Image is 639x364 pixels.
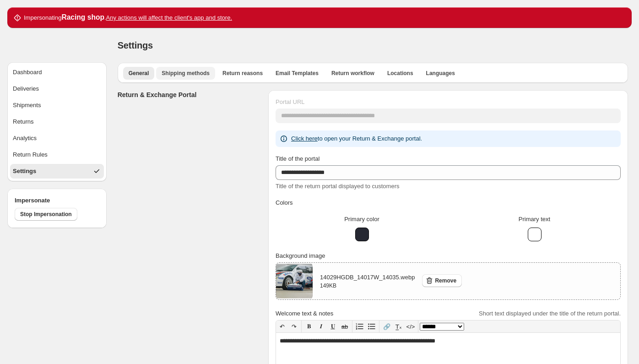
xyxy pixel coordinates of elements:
button: Returns [10,114,104,129]
div: 14029HGDB_14017W_14035.webp [320,273,415,289]
span: Languages [426,70,455,77]
button: Stop Impersonation [15,208,77,221]
s: ab [341,323,348,330]
button: Shipments [10,98,104,113]
div: Returns [13,117,34,126]
span: Background image [276,252,325,259]
div: Settings [13,167,36,176]
span: Remove [435,277,456,284]
span: Primary text [519,216,550,223]
span: Welcome text & notes [276,310,333,317]
button: Settings [10,164,104,179]
h3: Return & Exchange Portal [118,90,261,99]
button: ab [339,321,351,332]
span: Return workflow [331,70,374,77]
span: Title of the return portal displayed to customers [276,183,399,190]
span: to open your Return & Exchange portal. [291,135,422,142]
span: Return reasons [222,70,263,77]
button: 𝐁 [303,321,315,332]
button: ↷ [288,321,300,332]
button: 🔗 [381,321,393,332]
div: Deliveries [13,84,39,93]
span: Stop Impersonation [20,211,72,218]
u: Any actions will affect the client's app and store. [106,14,232,21]
span: Shipping methods [162,70,210,77]
h4: Impersonate [15,196,99,205]
span: General [129,70,149,77]
button: Numbered list [354,321,366,332]
div: Return Rules [13,150,48,159]
p: 149 KB [320,282,415,289]
button: Remove [422,274,462,287]
img: 14029HGDB_14017W_14035.webp [276,263,313,299]
button: Dashboard [10,65,104,80]
button: T̲ₓ [393,321,405,332]
span: Title of the portal [276,155,319,162]
span: Portal URL [276,98,305,105]
button: ↶ [276,321,288,332]
button: </> [405,321,417,332]
strong: Racing shop [61,13,104,21]
span: Primary color [344,216,379,223]
button: Bullet list [366,321,378,332]
p: Impersonating . [24,13,232,22]
button: Return Rules [10,147,104,162]
span: Settings [118,40,153,50]
div: Dashboard [13,68,42,77]
span: Locations [387,70,413,77]
span: Colors [276,199,293,206]
button: Analytics [10,131,104,146]
span: Email Templates [276,70,319,77]
button: 𝐔 [327,321,339,332]
span: 𝐔 [331,323,335,330]
span: Short text displayed under the title of the return portal. [479,310,621,317]
div: Shipments [13,101,41,110]
div: Analytics [13,134,37,143]
a: Click here [291,135,318,142]
button: Deliveries [10,81,104,96]
button: 𝑰 [315,321,327,332]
